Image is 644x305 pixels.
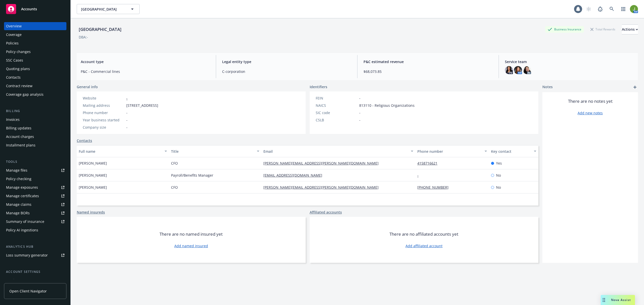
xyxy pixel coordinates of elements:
div: Installment plans [6,141,35,149]
a: Switch app [618,4,628,14]
span: CFO [171,185,178,190]
a: Contacts [77,138,92,143]
span: No [496,185,501,190]
span: Legal entity type [222,59,351,64]
div: Summary of insurance [6,218,44,226]
a: Manage BORs [4,209,66,217]
a: Quoting plans [4,65,66,73]
a: Invoices [4,116,66,124]
a: Account charges [4,133,66,141]
a: Accounts [4,2,66,16]
div: Billing [4,109,66,114]
div: Quoting plans [6,65,30,73]
span: There are no named insured yet [159,231,223,237]
div: CSLB [316,117,357,123]
a: Manage claims [4,200,66,209]
span: - [359,95,360,101]
div: Drag to move [601,295,607,305]
span: - [359,117,360,123]
div: Year business started [83,117,124,123]
span: Yes [496,161,502,166]
span: Notes [542,84,553,90]
a: Policy AI ingestions [4,226,66,234]
div: Coverage gap analysis [6,90,44,98]
span: CFO [171,161,178,166]
a: - [417,173,423,178]
a: Loss summary generator [4,251,66,259]
button: Title [169,145,261,157]
span: There are no notes yet [568,98,613,104]
div: SSC Cases [6,56,23,64]
div: NAICS [316,103,357,108]
a: Policy changes [4,48,66,56]
a: 4158716621 [417,161,441,166]
div: Business Insurance [545,26,584,32]
a: Add affiliated account [406,243,442,248]
div: Mailing address [83,103,124,108]
span: [GEOGRAPHIC_DATA] [81,7,125,12]
div: Website [83,95,124,101]
div: Phone number [83,110,124,115]
div: [GEOGRAPHIC_DATA] [77,26,124,33]
a: Contract review [4,82,66,90]
div: Policies [6,39,19,47]
span: - [359,110,360,115]
a: Contacts [4,73,66,81]
span: Account type [81,59,210,64]
div: Manage claims [6,200,31,209]
div: Email [263,149,408,154]
div: Company size [83,125,124,130]
div: Analytics hub [4,244,66,249]
button: Full name [77,145,169,157]
div: Title [171,149,254,154]
div: Manage files [6,166,27,174]
span: [PERSON_NAME] [79,173,107,178]
a: [PERSON_NAME][EMAIL_ADDRESS][PERSON_NAME][DOMAIN_NAME] [263,161,383,166]
a: Report a Bug [595,4,605,14]
div: SIC code [316,110,357,115]
div: Manage certificates [6,192,39,200]
div: Key contact [491,149,531,154]
a: Service team [4,276,66,284]
img: photo [630,5,638,13]
button: Actions [622,24,638,34]
div: Contacts [6,73,21,81]
div: Billing updates [6,124,31,132]
div: Total Rewards [588,26,618,32]
a: Add named insured [174,243,208,248]
a: Manage certificates [4,192,66,200]
div: Policy checking [6,175,31,183]
a: Overview [4,22,66,30]
img: photo [523,66,531,74]
div: Policy AI ingestions [6,226,38,234]
a: Coverage [4,31,66,39]
a: Named insureds [77,210,105,215]
span: - [126,117,128,123]
div: Overview [6,22,22,30]
a: Affiliated accounts [310,210,342,215]
img: photo [505,66,513,74]
a: Policies [4,39,66,47]
div: Account charges [6,133,34,141]
img: photo [514,66,522,74]
div: Full name [79,149,162,154]
span: - [126,125,128,130]
span: Accounts [21,7,37,11]
div: Loss summary generator [6,251,48,259]
span: Service team [505,59,634,64]
div: Manage exposures [6,183,38,191]
div: Tools [4,159,66,164]
button: [GEOGRAPHIC_DATA] [77,4,140,14]
span: P&C estimated revenue [364,59,493,64]
span: Nova Assist [611,298,631,302]
a: [PHONE_NUMBER] [417,185,453,190]
button: Key contact [489,145,538,157]
a: Manage exposures [4,183,66,191]
span: [PERSON_NAME] [79,161,107,166]
a: SSC Cases [4,56,66,64]
div: Service team [6,276,28,284]
a: Add new notes [578,110,603,116]
a: - [126,96,128,100]
button: Email [261,145,415,157]
span: [STREET_ADDRESS] [126,103,158,108]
